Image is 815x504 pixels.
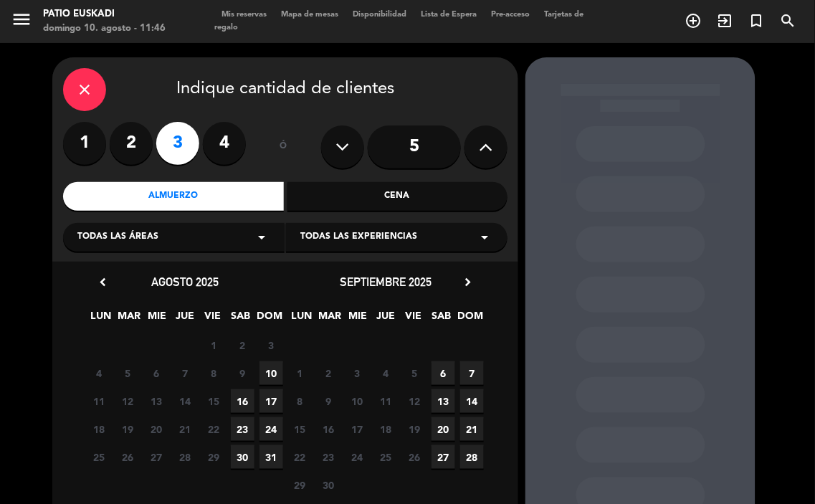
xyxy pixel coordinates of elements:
span: 13 [432,389,455,413]
span: 25 [374,445,398,469]
span: 21 [173,417,197,441]
span: 22 [202,417,226,441]
span: 7 [460,361,484,385]
span: 8 [202,361,226,385]
span: JUE [374,308,398,331]
span: SAB [430,308,454,331]
span: 11 [87,389,111,413]
span: 8 [288,389,312,413]
i: turned_in_not [748,12,766,29]
i: chevron_left [95,275,110,290]
span: MIE [146,308,169,331]
i: exit_to_app [717,12,734,29]
span: 2 [317,361,340,385]
span: DOM [257,308,281,331]
span: 30 [231,445,254,469]
span: JUE [173,308,197,331]
span: 26 [116,445,140,469]
i: close [76,81,93,98]
span: 5 [403,361,426,385]
span: 20 [145,417,168,441]
div: domingo 10. agosto - 11:46 [43,22,166,36]
span: MIE [346,308,370,331]
span: MAR [318,308,342,331]
div: Cena [287,182,508,211]
span: 10 [345,389,369,413]
div: Indique cantidad de clientes [63,68,507,111]
label: 1 [63,122,106,165]
span: 23 [231,417,254,441]
span: 18 [374,417,398,441]
span: 29 [288,473,312,497]
span: 21 [460,417,484,441]
span: Mis reservas [214,11,274,19]
span: Lista de Espera [414,11,484,19]
span: agosto 2025 [151,275,219,289]
span: 16 [317,417,340,441]
span: 28 [460,445,484,469]
span: 27 [432,445,455,469]
span: 1 [288,361,312,385]
span: 14 [460,389,484,413]
span: 16 [231,389,254,413]
span: VIE [402,308,426,331]
span: 12 [116,389,140,413]
span: 17 [345,417,369,441]
span: 20 [432,417,455,441]
span: 15 [288,417,312,441]
span: septiembre 2025 [340,275,432,289]
span: 29 [202,445,226,469]
span: 6 [432,361,455,385]
span: MAR [118,308,141,331]
span: 28 [173,445,197,469]
span: LUN [290,308,314,331]
span: 17 [259,389,283,413]
span: 6 [145,361,168,385]
i: menu [11,9,32,30]
span: 31 [259,445,283,469]
i: search [780,12,797,29]
span: 2 [231,333,254,357]
span: Mapa de mesas [274,11,345,19]
span: 30 [317,473,340,497]
span: 12 [403,389,426,413]
div: Patio Euskadi [43,7,166,22]
span: Pre-acceso [484,11,537,19]
span: 22 [288,445,312,469]
span: LUN [90,308,113,331]
span: DOM [458,308,482,331]
span: 13 [145,389,168,413]
span: 5 [116,361,140,385]
span: 27 [145,445,168,469]
span: Todas las áreas [77,230,158,244]
span: Todas las experiencias [300,230,417,244]
i: add_circle_outline [685,12,702,29]
span: 1 [202,333,226,357]
label: 4 [203,122,246,165]
span: 11 [374,389,398,413]
span: 19 [403,417,426,441]
span: 3 [345,361,369,385]
span: 24 [259,417,283,441]
span: 19 [116,417,140,441]
span: 3 [259,333,283,357]
span: 14 [173,389,197,413]
span: VIE [201,308,225,331]
span: 25 [87,445,111,469]
i: arrow_drop_down [476,229,493,246]
i: arrow_drop_down [253,229,270,246]
span: 26 [403,445,426,469]
span: 9 [317,389,340,413]
span: 4 [87,361,111,385]
span: 10 [259,361,283,385]
span: 24 [345,445,369,469]
span: 9 [231,361,254,385]
span: Disponibilidad [345,11,414,19]
label: 2 [110,122,153,165]
div: ó [260,122,307,172]
span: 7 [173,361,197,385]
i: chevron_right [460,275,475,290]
button: menu [11,9,32,35]
span: 4 [374,361,398,385]
div: Almuerzo [63,182,284,211]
